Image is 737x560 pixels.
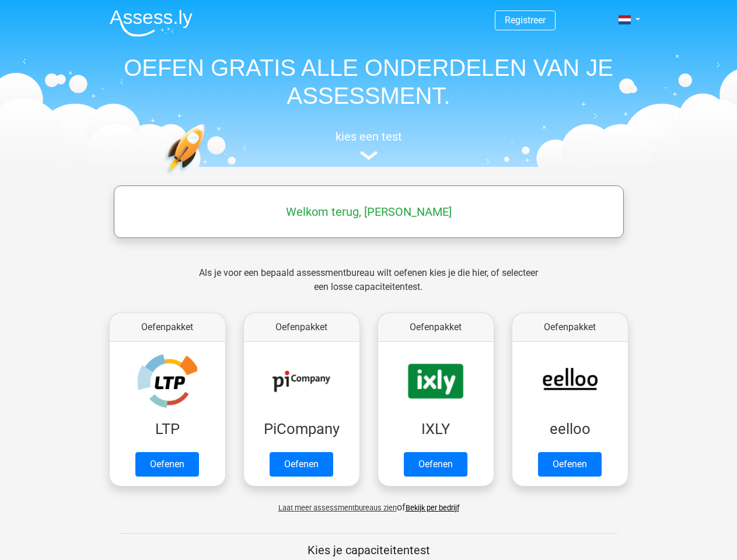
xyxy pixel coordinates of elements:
div: of [100,491,637,514]
h5: Kies je capaciteitentest [120,543,618,557]
a: Bekijk per bedrijf [406,503,459,512]
a: Oefenen [538,452,602,477]
h5: Welkom terug, [PERSON_NAME] [120,205,618,219]
h5: kies een test [100,129,637,143]
a: Oefenen [270,452,333,477]
a: Registreer [505,15,546,26]
a: Oefenen [135,452,199,477]
a: kies een test [100,129,637,160]
span: Laat meer assessmentbureaus zien [278,503,397,512]
a: Oefenen [404,452,467,477]
img: Assessly [110,9,193,37]
div: Als je voor een bepaald assessmentbureau wilt oefenen kies je die hier, of selecteer een losse ca... [190,266,547,308]
img: oefenen [165,124,250,229]
h1: OEFEN GRATIS ALLE ONDERDELEN VAN JE ASSESSMENT. [100,54,637,110]
img: assessment [360,151,378,160]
